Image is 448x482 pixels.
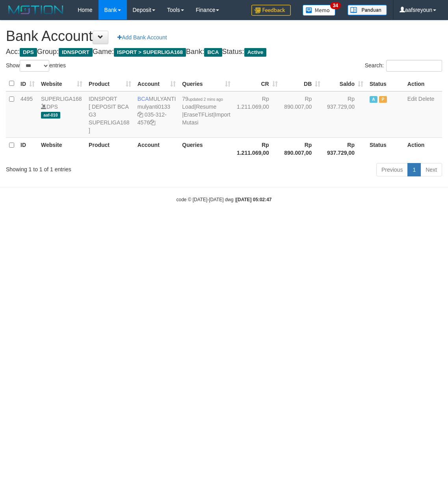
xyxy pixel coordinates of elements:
[323,76,366,91] th: Saldo: activate to sort column ascending
[184,111,213,118] a: EraseTFList
[38,137,86,160] th: Website
[348,5,387,15] img: panduan.png
[150,119,155,126] a: Copy 0353124576 to clipboard
[407,96,417,102] a: Edit
[17,91,38,138] td: 4495
[41,96,82,102] a: SUPERLIGA168
[6,28,442,44] h1: Bank Account
[86,137,134,160] th: Product
[366,76,404,91] th: Status
[404,76,442,91] th: Action
[138,111,143,118] a: Copy mulyanti0133 to clipboard
[379,96,387,103] span: Paused
[20,60,49,72] select: Showentries
[407,163,421,176] a: 1
[182,96,230,126] span: | | |
[196,104,216,110] a: Resume
[404,137,442,160] th: Action
[281,137,324,160] th: Rp 890.007,00
[6,48,442,56] h4: Acc: Group: Game: Bank: Status:
[376,163,408,176] a: Previous
[114,48,186,57] span: ISPORT > SUPERLIGA168
[179,76,233,91] th: Queries: activate to sort column ascending
[59,48,93,57] span: IDNSPORT
[134,91,179,138] td: MULYANTI 035-312-4576
[420,163,442,176] a: Next
[281,91,324,138] td: Rp 890.007,00
[112,31,172,44] a: Add Bank Account
[86,91,134,138] td: IDNSPORT [ DEPOSIT BCA G3 SUPERLIGA168 ]
[38,76,86,91] th: Website: activate to sort column ascending
[38,91,86,138] td: DPS
[234,91,281,138] td: Rp 1.211.069,00
[251,5,291,16] img: Feedback.jpg
[182,104,194,110] a: Load
[234,137,281,160] th: Rp 1.211.069,00
[365,60,442,72] label: Search:
[330,2,341,9] span: 34
[323,137,366,160] th: Rp 937.729,00
[188,97,223,102] span: updated 2 mins ago
[179,137,233,160] th: Queries
[134,137,179,160] th: Account
[6,4,66,16] img: MOTION_logo.png
[182,96,223,102] span: 79
[17,76,38,91] th: ID: activate to sort column ascending
[366,137,404,160] th: Status
[204,48,222,57] span: BCA
[134,76,179,91] th: Account: activate to sort column ascending
[6,162,181,173] div: Showing 1 to 1 of 1 entries
[323,91,366,138] td: Rp 937.729,00
[41,112,60,119] span: aaf-010
[236,197,271,202] strong: [DATE] 05:02:47
[244,48,267,57] span: Active
[177,197,272,202] small: code © [DATE]-[DATE] dwg |
[234,76,281,91] th: CR: activate to sort column ascending
[138,104,170,110] a: mulyanti0133
[418,96,434,102] a: Delete
[386,60,442,72] input: Search:
[182,111,230,126] a: Import Mutasi
[86,76,134,91] th: Product: activate to sort column ascending
[6,60,66,72] label: Show entries
[17,137,38,160] th: ID
[281,76,324,91] th: DB: activate to sort column ascending
[370,96,377,103] span: Active
[20,48,37,57] span: DPS
[303,5,336,16] img: Button%20Memo.svg
[138,96,149,102] span: BCA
